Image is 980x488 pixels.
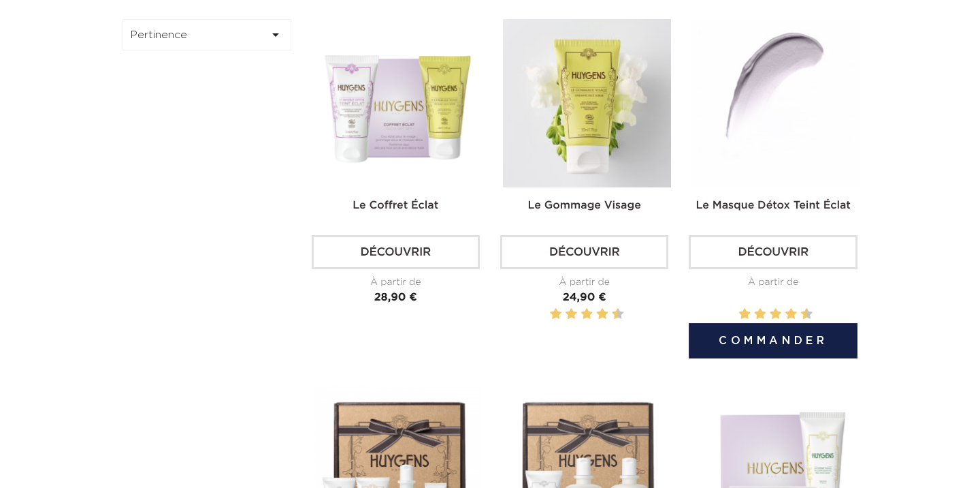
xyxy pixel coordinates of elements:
a: Le Gommage Visage [528,200,641,211]
label: 8 [788,306,795,323]
div: À partir de [312,275,480,290]
label: 9 [798,306,800,323]
label: 8 [599,306,606,323]
span: 24,90 € [563,292,606,303]
a: Le Masque Détox Teint Éclat [696,200,851,211]
a: Découvrir [689,235,857,269]
label: 6 [772,306,779,323]
div: À partir de [500,275,668,290]
div: À partir de [689,275,857,290]
label: 6 [583,306,590,323]
label: 2 [553,306,559,323]
label: 2 [741,306,748,323]
label: 9 [609,306,611,323]
i:  [267,27,284,43]
label: 10 [803,306,810,323]
span: 28,90 € [374,292,417,303]
label: 4 [568,306,575,323]
label: 4 [757,306,764,323]
img: Le Coffret éclat [314,19,483,187]
button: Commander [689,323,857,359]
a: Découvrir [312,235,480,269]
button: Pertinence [122,19,291,50]
label: 3 [751,306,753,323]
img: Le Gommage Visage [503,19,671,187]
label: 7 [594,306,596,323]
a: Découvrir [500,235,668,269]
label: 5 [767,306,769,323]
label: 1 [736,306,738,323]
label: 1 [547,306,549,323]
label: 3 [563,306,565,323]
label: 10 [615,306,621,323]
label: 7 [783,306,785,323]
a: Le Coffret Éclat [353,200,438,211]
label: 5 [578,306,581,323]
